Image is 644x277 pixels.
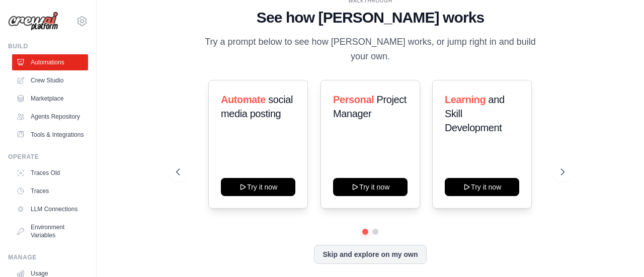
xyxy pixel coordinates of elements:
[445,178,519,196] button: Try it now
[176,9,564,27] h1: See how [PERSON_NAME] works
[333,178,408,196] button: Try it now
[221,94,266,105] span: Automate
[12,165,88,181] a: Traces Old
[12,183,88,199] a: Traces
[12,127,88,143] a: Tools & Integrations
[8,153,88,161] div: Operate
[8,253,88,261] div: Manage
[445,94,486,105] span: Learning
[12,90,88,107] a: Marketplace
[12,219,88,243] a: Environment Variables
[333,94,407,119] span: Project Manager
[8,12,58,31] img: Logo
[333,94,374,105] span: Personal
[12,109,88,125] a: Agents Repository
[221,178,295,196] button: Try it now
[201,35,539,64] p: Try a prompt below to see how [PERSON_NAME] works, or jump right in and build your own.
[314,245,426,264] button: Skip and explore on my own
[445,94,505,133] span: and Skill Development
[8,42,88,50] div: Build
[12,72,88,88] a: Crew Studio
[12,54,88,70] a: Automations
[12,201,88,217] a: LLM Connections
[594,229,644,277] iframe: Chat Widget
